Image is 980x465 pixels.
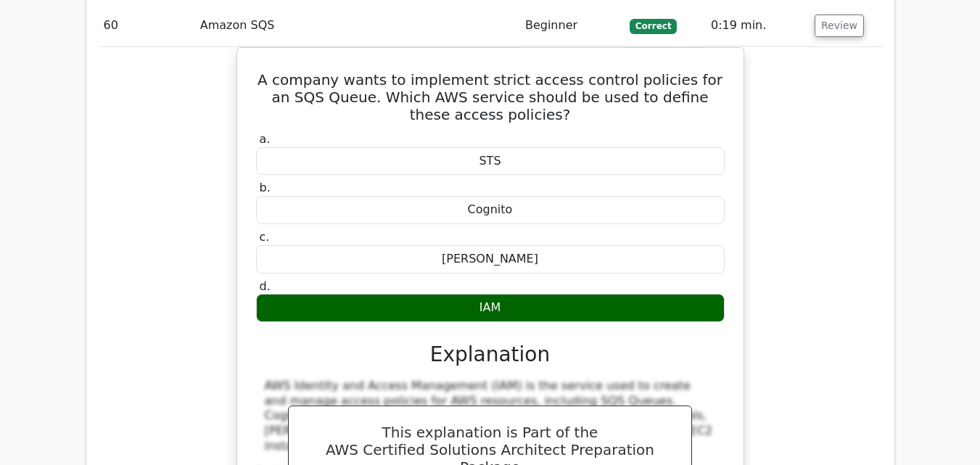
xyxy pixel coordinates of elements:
span: b. [260,181,271,194]
button: Review [815,15,864,37]
td: Amazon SQS [194,5,519,46]
h5: A company wants to implement strict access control policies for an SQS Queue. Which AWS service s... [255,71,726,123]
div: [PERSON_NAME] [256,245,725,273]
span: c. [260,230,270,244]
div: Cognito [256,196,725,224]
h3: Explanation [265,342,716,367]
div: STS [256,147,725,176]
span: d. [260,279,271,293]
td: 60 [98,5,194,46]
span: Correct [630,19,677,33]
td: 0:19 min. [705,5,809,46]
div: IAM [256,294,725,322]
td: Beginner [519,5,624,46]
div: AWS Identity and Access Management (IAM) is the service used to create and manage access policies... [265,379,716,454]
span: a. [260,132,271,146]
